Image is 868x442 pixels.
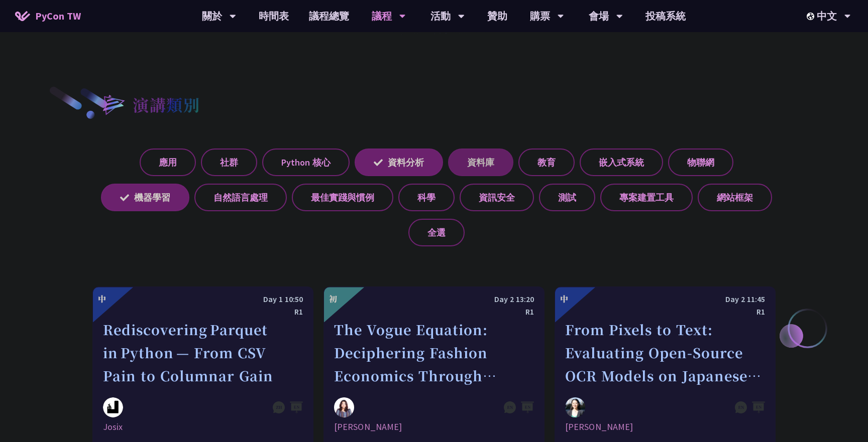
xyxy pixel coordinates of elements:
div: R1 [565,306,765,318]
div: [PERSON_NAME] [565,421,765,433]
label: 資料分析 [355,149,443,176]
div: 初 [329,293,337,305]
h2: 演講類別 [133,92,200,116]
img: Josix [103,397,123,417]
div: Day 2 13:20 [334,293,534,306]
label: 資料庫 [448,149,513,176]
div: Day 1 10:50 [103,293,303,306]
div: R1 [103,306,303,318]
img: Chantal Pino [334,397,354,417]
img: Bing Wang [565,397,585,417]
label: 測試 [539,184,595,211]
div: 中 [560,293,568,305]
div: 中 [98,293,106,305]
div: Day 2 11:45 [565,293,765,306]
label: 自然語言處理 [194,184,287,211]
div: The Vogue Equation: Deciphering Fashion Economics Through Python [334,318,534,387]
label: 機器學習 [101,184,189,211]
label: Python 核心 [262,149,350,176]
label: 全選 [408,219,465,246]
div: Rediscovering Parquet in Python — From CSV Pain to Columnar Gain [103,318,303,387]
div: R1 [334,306,534,318]
img: heading-bullet [92,85,133,123]
div: [PERSON_NAME] [334,421,534,433]
span: PyCon TW [35,9,81,24]
label: 資訊安全 [460,184,534,211]
label: 應用 [140,149,196,176]
label: 網站框架 [698,184,772,211]
label: 社群 [201,149,257,176]
div: Josix [103,421,303,433]
label: 教育 [518,149,575,176]
label: 專案建置工具 [600,184,693,211]
div: From Pixels to Text: Evaluating Open-Source OCR Models on Japanese Medical Documents [565,318,765,387]
label: 科學 [398,184,455,211]
label: 嵌入式系統 [580,149,663,176]
img: Home icon of PyCon TW 2025 [15,11,30,21]
a: PyCon TW [5,4,91,29]
label: 最佳實踐與慣例 [292,184,393,211]
img: Locale Icon [807,13,817,20]
label: 物聯網 [668,149,733,176]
